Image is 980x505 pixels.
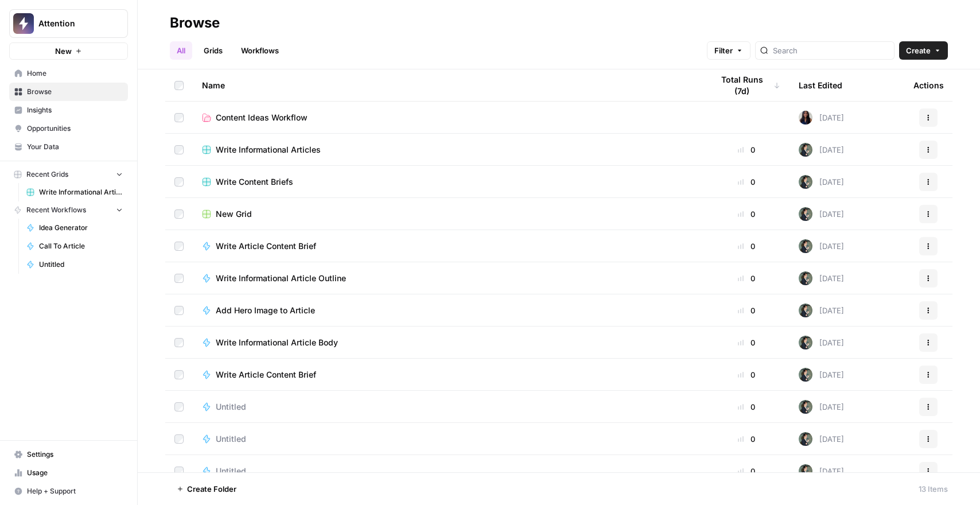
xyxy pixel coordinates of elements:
a: New Grid [202,208,694,220]
div: Browse [170,14,220,32]
button: Recent Workflows [9,201,128,219]
span: Create [906,45,931,56]
a: Untitled [202,401,694,413]
div: [DATE] [799,239,844,253]
div: [DATE] [799,304,844,317]
div: 0 [713,144,780,156]
span: New [55,45,72,57]
img: 67t7qt6pn1451ylzdoio04gij6cf [799,368,812,382]
span: Insights [27,105,123,115]
div: 0 [713,240,780,252]
a: Call To Article [21,237,128,255]
div: Actions [913,69,944,101]
a: Write Informational Article Body [202,337,694,348]
div: Last Edited [799,69,842,101]
input: Search [773,45,889,56]
button: Filter [707,41,750,60]
span: Write Informational Articles [39,187,123,197]
a: Opportunities [9,119,128,138]
div: 13 Items [919,483,948,495]
span: Write Informational Article Body [216,337,338,348]
span: Write Informational Article Outline [216,273,346,284]
a: Write Article Content Brief [202,240,694,252]
a: Settings [9,445,128,464]
span: Home [27,68,123,79]
a: Grids [197,41,230,60]
a: Add Hero Image to Article [202,305,694,316]
a: Content Ideas Workflow [202,112,694,123]
button: Workspace: Attention [9,9,128,38]
div: [DATE] [799,207,844,221]
div: 0 [713,401,780,413]
img: 67t7qt6pn1451ylzdoio04gij6cf [799,143,812,157]
span: New Grid [216,208,252,220]
div: 0 [713,433,780,445]
img: 67t7qt6pn1451ylzdoio04gij6cf [799,336,812,349]
div: [DATE] [799,271,844,285]
div: [DATE] [799,400,844,414]
span: Recent Workflows [26,205,86,215]
a: Browse [9,83,128,101]
div: 0 [713,465,780,477]
span: Write Article Content Brief [216,369,316,380]
span: Untitled [39,259,123,270]
div: [DATE] [799,175,844,189]
span: Untitled [216,465,246,477]
span: Write Article Content Brief [216,240,316,252]
a: All [170,41,192,60]
div: 0 [713,208,780,220]
a: Write Informational Articles [202,144,694,156]
span: Help + Support [27,486,123,496]
div: [DATE] [799,143,844,157]
span: Browse [27,87,123,97]
div: 0 [713,369,780,380]
a: Usage [9,464,128,482]
a: Write Informational Articles [21,183,128,201]
a: Untitled [202,433,694,445]
span: Recent Grids [26,169,68,180]
span: Untitled [216,401,246,413]
button: Create [899,41,948,60]
img: 67t7qt6pn1451ylzdoio04gij6cf [799,400,812,414]
span: Your Data [27,142,123,152]
img: 67t7qt6pn1451ylzdoio04gij6cf [799,271,812,285]
a: Write Article Content Brief [202,369,694,380]
div: 0 [713,337,780,348]
button: New [9,42,128,60]
span: Usage [27,468,123,478]
span: Attention [38,18,108,29]
img: 67t7qt6pn1451ylzdoio04gij6cf [799,239,812,253]
div: [DATE] [799,464,844,478]
span: Filter [714,45,733,56]
span: Content Ideas Workflow [216,112,308,123]
div: [DATE] [799,111,844,125]
a: Write Informational Article Outline [202,273,694,284]
div: 0 [713,273,780,284]
div: [DATE] [799,368,844,382]
a: Home [9,64,128,83]
span: Create Folder [187,483,236,495]
img: 67t7qt6pn1451ylzdoio04gij6cf [799,432,812,446]
img: 67t7qt6pn1451ylzdoio04gij6cf [799,304,812,317]
img: rox323kbkgutb4wcij4krxobkpon [799,111,812,125]
button: Help + Support [9,482,128,500]
div: 0 [713,176,780,188]
div: [DATE] [799,432,844,446]
a: Untitled [21,255,128,274]
span: Settings [27,449,123,460]
span: Opportunities [27,123,123,134]
button: Recent Grids [9,166,128,183]
a: Write Content Briefs [202,176,694,188]
a: Insights [9,101,128,119]
a: Untitled [202,465,694,477]
img: 67t7qt6pn1451ylzdoio04gij6cf [799,207,812,221]
div: 0 [713,305,780,316]
span: Write Informational Articles [216,144,321,156]
a: Workflows [234,41,286,60]
img: 67t7qt6pn1451ylzdoio04gij6cf [799,175,812,189]
img: Attention Logo [13,13,34,34]
img: 67t7qt6pn1451ylzdoio04gij6cf [799,464,812,478]
div: Name [202,69,694,101]
span: Write Content Briefs [216,176,293,188]
button: Create Folder [170,480,243,498]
